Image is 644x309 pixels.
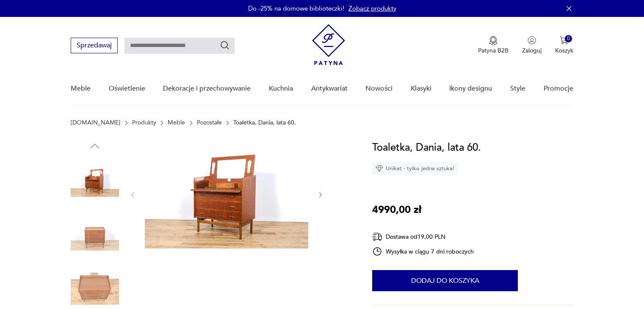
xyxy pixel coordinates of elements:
a: Dekoracje i przechowywanie [163,72,251,105]
a: Meble [71,72,91,105]
a: [DOMAIN_NAME] [71,119,120,126]
a: Sprzedawaj [71,43,118,49]
p: Do -25% na domowe biblioteczki! [248,4,344,13]
a: Nowości [365,72,392,105]
img: Ikonka użytkownika [528,36,536,44]
button: Dodaj do koszyka [372,270,518,291]
a: Ikony designu [449,72,492,105]
img: Zdjęcie produktu Toaletka, Dania, lata 60. [71,157,119,205]
img: Ikona medalu [489,36,498,45]
button: Sprzedawaj [71,38,118,53]
a: Style [510,72,525,105]
h1: Toaletka, Dania, lata 60. [372,140,481,156]
div: Dostawa od 19,00 PLN [372,232,474,242]
p: Patyna B2B [478,47,509,55]
a: Pozostałe [197,119,222,126]
button: Szukaj [220,40,230,50]
img: Zdjęcie produktu Toaletka, Dania, lata 60. [71,211,119,259]
div: Wysyłka w ciągu 7 dni roboczych [372,246,474,257]
button: 0Koszyk [555,36,573,55]
a: Promocje [544,72,573,105]
a: Produkty [132,119,156,126]
img: Ikona koszyka [560,36,568,44]
p: Zaloguj [522,47,542,55]
a: Klasyki [411,72,431,105]
img: Zdjęcie produktu Toaletka, Dania, lata 60. [145,140,308,248]
button: Patyna B2B [478,36,509,55]
div: Unikat - tylko jedna sztuka! [372,162,458,175]
p: Koszyk [555,47,573,55]
img: Ikona dostawy [372,232,382,242]
img: Ikona diamentu [376,165,383,172]
a: Meble [168,119,185,126]
a: Antykwariat [311,72,348,105]
div: 0 [565,35,572,42]
img: Patyna - sklep z meblami i dekoracjami vintage [312,24,345,65]
button: Zaloguj [522,36,542,55]
a: Kuchnia [269,72,293,105]
a: Ikona medaluPatyna B2B [478,36,509,55]
a: Zobacz produkty [348,4,396,13]
p: Toaletka, Dania, lata 60. [233,119,296,126]
p: 4990,00 zł [372,202,421,218]
a: Oświetlenie [109,72,145,105]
